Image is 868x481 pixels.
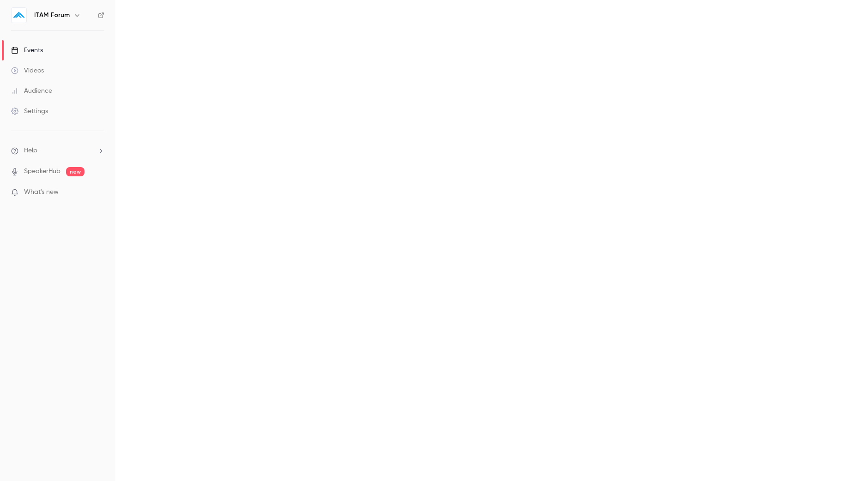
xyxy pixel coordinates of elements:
span: Help [24,146,37,156]
div: Videos [11,66,44,75]
div: Events [11,46,43,55]
a: SpeakerHub [24,167,60,176]
span: What's new [24,187,59,197]
div: Audience [11,86,52,96]
span: new [66,167,84,176]
h6: ITAM Forum [34,11,70,20]
div: Settings [11,107,48,116]
li: help-dropdown-opener [11,146,104,156]
img: ITAM Forum [12,8,26,23]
